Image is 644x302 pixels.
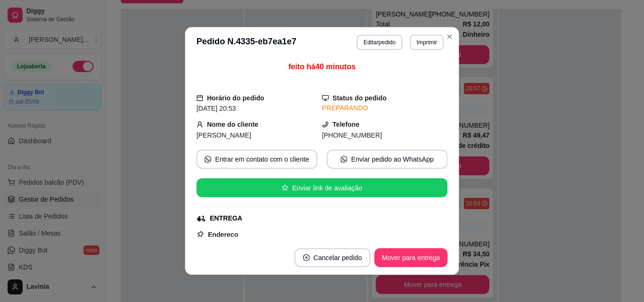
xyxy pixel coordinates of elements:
button: Editarpedido [357,35,402,50]
button: Close [442,29,457,44]
span: close-circle [303,254,309,261]
strong: Telefone [332,121,359,128]
h3: Pedido N. 4335-eb7ea1e7 [197,35,297,50]
span: calendar [197,95,203,101]
button: close-circleCancelar pedido [294,248,370,267]
button: Mover para entrega [374,248,448,267]
strong: Endereço [208,231,238,238]
span: [PHONE_NUMBER] [322,131,382,139]
span: pushpin [197,230,204,238]
span: star [282,185,289,191]
span: user [197,121,203,128]
span: feito há 40 minutos [289,63,356,71]
button: whats-appEnviar pedido ao WhatsApp [327,150,447,169]
strong: Nome do cliente [207,121,258,128]
div: PREPARANDO [322,103,447,113]
span: whats-app [205,156,211,163]
strong: Horário do pedido [207,94,264,102]
span: [DATE] 20:53 [197,105,236,112]
span: phone [322,121,329,128]
strong: Status do pedido [332,94,387,102]
button: starEnviar link de avaliação [197,179,448,197]
span: [PERSON_NAME] [197,131,251,139]
button: whats-appEntrar em contato com o cliente [197,150,317,169]
button: Imprimir [410,35,444,50]
span: desktop [322,95,329,101]
span: whats-app [341,156,347,163]
div: ENTREGA [210,213,242,223]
